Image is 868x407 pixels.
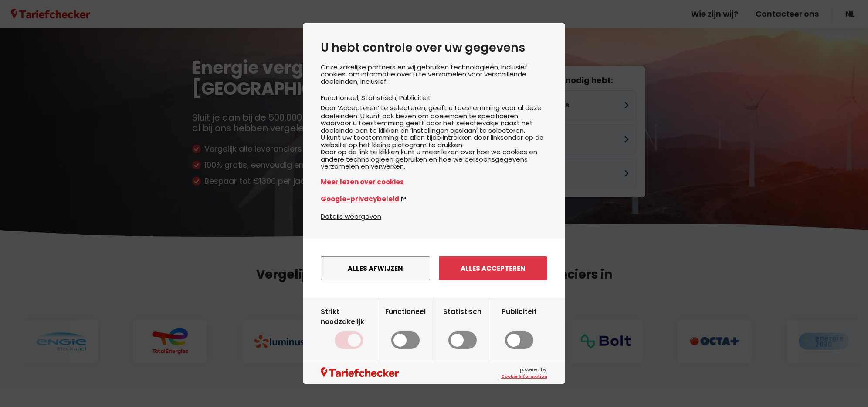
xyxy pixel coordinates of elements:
[501,366,547,379] span: powered by:
[321,256,430,280] button: Alles afwijzen
[321,367,399,378] img: logo
[439,256,547,280] button: Alles accepteren
[385,307,426,349] label: Functioneel
[321,194,547,204] a: Google-privacybeleid
[361,93,399,102] li: Statistisch
[321,93,361,102] li: Functioneel
[321,211,381,221] button: Details weergeven
[321,177,547,187] a: Meer lezen over cookies
[303,239,565,298] div: menu
[321,307,377,349] label: Strikt noodzakelijk
[399,93,431,102] li: Publiciteit
[502,307,537,349] label: Publiciteit
[501,373,547,379] a: Cookie Information
[321,41,547,55] h2: U hebt controle over uw gegevens
[321,64,547,211] div: Onze zakelijke partners en wij gebruiken technologieën, inclusief cookies, om informatie over u t...
[443,307,481,349] label: Statistisch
